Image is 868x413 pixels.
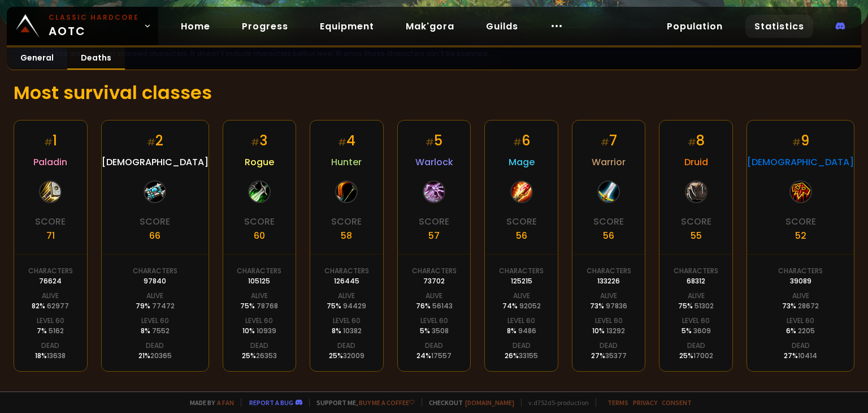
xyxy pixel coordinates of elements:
a: a fan [217,398,234,407]
div: Alive [426,291,442,301]
div: 73 % [782,301,819,311]
div: Characters [133,266,177,276]
div: Alive [146,291,163,301]
div: Characters [324,266,369,276]
div: Alive [42,291,59,301]
span: Checkout [422,398,514,407]
a: Population [658,15,732,38]
div: Alive [600,291,617,301]
div: 6 % [786,326,815,336]
div: Dead [600,341,618,351]
small: # [251,136,259,149]
div: Score [419,214,449,229]
div: Score [593,214,624,229]
div: 4 [338,131,355,150]
span: 17557 [431,351,452,360]
span: Warlock [415,155,453,169]
div: 55 [691,229,702,243]
a: Report a bug [249,398,293,407]
div: 8 % [332,326,362,336]
div: 75 % [327,301,366,311]
span: 32009 [343,351,364,360]
span: Hunter [331,155,362,169]
span: 10414 [798,351,817,360]
div: 82 % [32,301,69,311]
div: Dead [41,341,59,351]
div: 79 % [136,301,175,311]
div: Level 60 [787,316,814,326]
div: Score [244,214,275,229]
div: 5 % [420,326,449,336]
span: 13292 [606,326,625,335]
div: Alive [338,291,355,301]
h1: Most survival classes [14,79,854,106]
div: 68312 [687,276,705,286]
span: 17002 [693,351,713,360]
div: Dead [687,341,705,351]
span: 13638 [47,351,66,360]
div: 8 [688,131,705,150]
span: Druid [684,155,708,169]
small: # [147,136,155,149]
div: Alive [251,291,268,301]
div: Level 60 [507,316,535,326]
div: Level 60 [37,316,64,326]
span: 3609 [693,326,711,335]
small: # [44,136,53,149]
div: 66 [149,229,160,243]
div: 5 [426,131,442,150]
div: 6 [513,131,530,150]
div: 7 % [37,326,64,336]
a: Guilds [477,15,527,38]
span: Support me, [309,398,415,407]
h1: Others stats [14,385,854,412]
div: 24 % [416,351,452,361]
small: # [426,136,434,149]
a: Deaths [67,48,125,70]
div: Score [140,214,170,229]
small: # [792,136,801,149]
span: Paladin [33,155,67,169]
span: 9486 [518,326,536,335]
a: [DOMAIN_NAME] [465,398,514,407]
a: Equipment [311,15,383,38]
div: Characters [499,266,544,276]
span: Rogue [245,155,274,169]
span: AOTC [49,12,139,40]
div: 25 % [242,351,277,361]
span: v. d752d5 - production [521,398,589,407]
div: 21 % [138,351,172,361]
div: Characters [674,266,718,276]
span: 92052 [519,301,541,311]
div: 57 [428,229,440,243]
div: Level 60 [333,316,361,326]
div: 74 % [502,301,541,311]
div: 73702 [423,276,445,286]
div: 126445 [334,276,359,286]
a: Classic HardcoreAOTC [7,7,158,45]
div: 52 [795,229,806,243]
a: General [7,48,67,70]
div: 27 % [784,351,817,361]
div: 73 % [590,301,627,311]
span: 5162 [49,326,64,335]
div: 76 % [416,301,453,311]
div: Score [681,214,711,229]
small: Classic Hardcore [49,12,139,23]
span: 10382 [343,326,362,335]
div: 2 [147,131,163,150]
div: 8 % [141,326,170,336]
div: 10 % [592,326,625,336]
span: 77472 [152,301,175,311]
a: Consent [662,398,692,407]
span: [DEMOGRAPHIC_DATA] [102,155,209,169]
div: 56 [603,229,614,243]
span: 3508 [432,326,449,335]
div: Dead [146,341,164,351]
small: # [338,136,346,149]
div: 25 % [329,351,364,361]
span: 94429 [343,301,366,311]
div: Alive [792,291,809,301]
div: Dead [250,341,268,351]
a: Privacy [633,398,657,407]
